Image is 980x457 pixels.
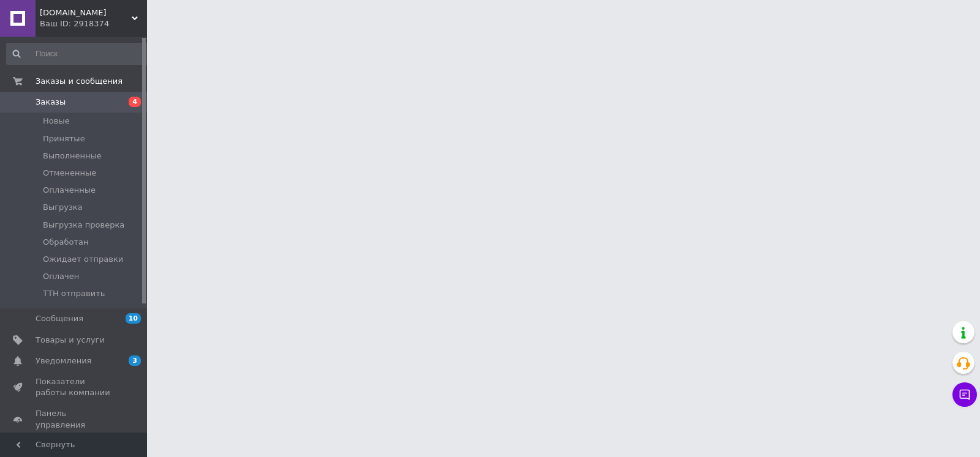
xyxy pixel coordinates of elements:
[43,271,79,282] span: Оплачен
[40,7,132,18] span: OPTCOSMETIKA.COM
[40,18,147,29] div: Ваш ID: 2918374
[36,335,105,346] span: Товары и услуги
[43,202,83,213] span: Выгрузка
[129,97,141,107] span: 4
[43,220,124,231] span: Выгрузка проверка
[43,254,123,265] span: Ожидает отправки
[43,185,96,196] span: Оплаченные
[43,168,96,179] span: Отмененные
[43,237,88,248] span: Обработан
[36,76,123,87] span: Заказы и сообщения
[43,133,85,144] span: Принятые
[36,376,113,398] span: Показатели работы компании
[43,150,102,162] span: Выполненные
[126,313,141,324] span: 10
[6,43,151,65] input: Поиск
[36,408,113,430] span: Панель управления
[36,97,66,108] span: Заказы
[952,382,977,407] button: Чат с покупателем
[36,355,91,366] span: Уведомления
[36,313,83,324] span: Сообщения
[129,355,141,366] span: 3
[43,116,70,127] span: Новые
[43,288,105,299] span: ТТН отправить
